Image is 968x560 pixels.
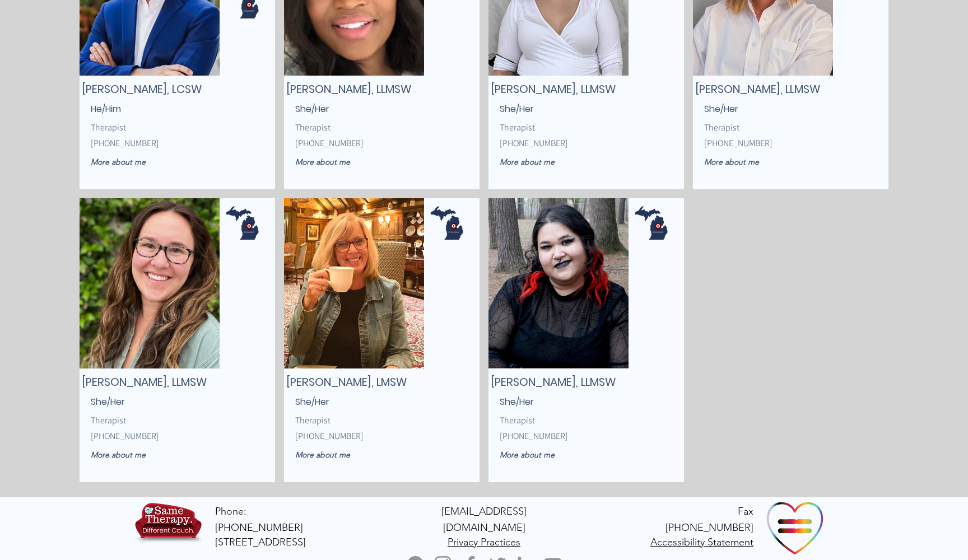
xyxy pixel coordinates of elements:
[295,414,331,426] span: Therapist
[635,381,668,414] img: Dot 3.png
[500,122,535,133] span: Therapist
[226,88,259,122] img: Dot 3.png
[635,59,668,93] img: Dot 3.png
[226,153,259,186] img: Dot 3.png
[500,450,555,460] span: More about me
[500,445,585,465] a: More about me
[635,446,668,479] img: Dot 3.png
[430,21,464,55] img: Dot 3.png
[839,153,873,186] img: Dot 3.png
[695,81,820,97] span: [PERSON_NAME], LLMSW
[286,374,407,390] span: [PERSON_NAME], LMSW
[430,278,464,311] img: Dot 3.png
[500,102,534,115] span: She/Her
[430,59,464,93] img: Dot 3.png
[635,116,668,150] img: Dot 3.png
[635,352,668,386] img: Dot 3.png
[704,152,790,172] a: More about me
[430,206,464,240] img: Dot 3.png
[91,450,146,460] span: More about me
[295,430,364,442] span: [PHONE_NUMBER]
[500,157,555,167] span: More about me
[82,374,207,390] span: [PERSON_NAME], LLMSW
[226,278,259,311] img: Dot 3.png
[91,122,126,133] span: Therapist
[226,206,259,240] img: Dot 3.png
[650,535,753,548] a: Accessibility Statement
[133,501,204,550] img: TBH.US
[839,116,873,150] img: Dot 3.png
[295,395,329,408] span: She/Her
[839,59,873,93] img: Dot 3.png
[286,81,411,97] span: [PERSON_NAME], LLMSW
[295,137,364,149] span: [PHONE_NUMBER]
[91,152,176,172] a: More about me
[635,241,668,275] img: Dot 3.png
[295,445,381,465] a: More about me
[226,352,259,386] img: Dot 3.png
[215,505,303,534] a: Phone: [PHONE_NUMBER]
[650,536,753,548] span: Accessibility Statement
[430,381,464,414] img: Dot 3.png
[635,153,668,186] img: Dot 3.png
[430,116,464,150] img: Dot 3.png
[430,88,464,122] img: Dot 3.png
[295,122,331,133] span: Therapist
[839,88,873,122] img: Dot 3.png
[704,157,759,167] span: More about me
[635,314,668,348] img: Dot 3.png
[226,116,259,150] img: Dot 3.png
[215,536,306,548] span: [STREET_ADDRESS]
[441,505,527,534] a: [EMAIL_ADDRESS][DOMAIN_NAME]
[635,278,668,311] img: Dot 3.png
[635,409,668,443] img: Dot 3.png
[430,352,464,386] img: Dot 3.png
[500,414,535,426] span: Therapist
[226,241,259,275] img: Dot 3.png
[500,152,585,172] a: More about me
[91,137,159,149] span: [PHONE_NUMBER]
[91,414,126,426] span: Therapist
[295,157,350,167] span: More about me
[448,535,520,548] a: Privacy Practices
[430,446,464,479] img: Dot 3.png
[704,102,738,115] span: She/Her
[91,157,146,167] span: More about me
[500,137,568,149] span: [PHONE_NUMBER]
[704,137,772,149] span: [PHONE_NUMBER]
[226,59,259,93] img: Dot 3.png
[635,21,668,55] img: Dot 3.png
[491,374,616,390] span: [PERSON_NAME], LLMSW
[226,409,259,443] img: Dot 3.png
[295,450,350,460] span: More about me
[430,409,464,443] img: Dot 3.png
[295,102,329,115] span: She/Her
[500,395,534,408] span: She/Her
[430,241,464,275] img: Dot 3.png
[430,153,464,186] img: Dot 3.png
[295,152,381,172] a: More about me
[91,102,121,115] span: He/Him
[430,314,464,348] img: Dot 3.png
[500,430,568,442] span: [PHONE_NUMBER]
[448,536,520,548] span: Privacy Practices
[635,206,668,240] img: Dot 3.png
[91,395,125,408] span: She/Her
[704,122,739,133] span: Therapist
[91,430,159,442] span: [PHONE_NUMBER]
[491,81,616,97] span: [PERSON_NAME], LLMSW
[91,445,176,465] a: More about me
[839,21,873,55] img: Dot 3.png
[226,446,259,479] img: Dot 3.png
[635,88,668,122] img: Dot 3.png
[226,314,259,348] img: Dot 3.png
[441,505,527,534] span: [EMAIL_ADDRESS][DOMAIN_NAME]
[82,81,202,97] span: [PERSON_NAME], LCSW
[226,381,259,414] img: Dot 3.png
[765,497,826,558] img: Ally Organization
